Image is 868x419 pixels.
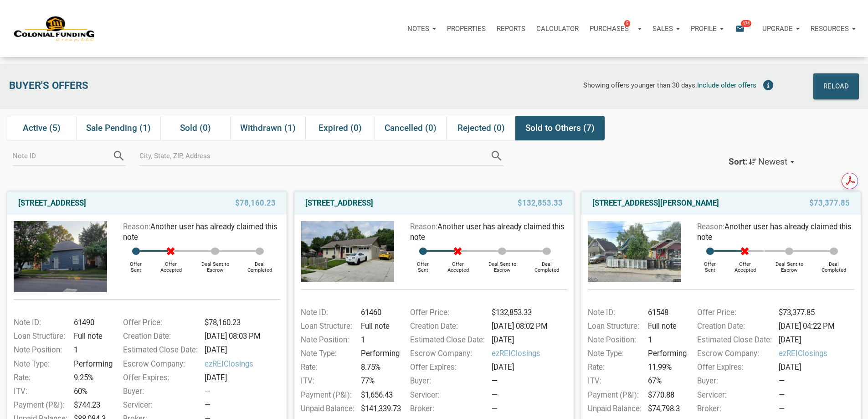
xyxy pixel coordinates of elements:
div: — [205,399,285,411]
div: Escrow Company: [406,348,489,359]
span: Another user has already claimed this note [410,222,565,242]
button: Sort:Newest [719,150,804,175]
div: Servicer: [693,389,776,401]
img: 576834 [588,221,681,282]
div: Deal Sent to Escrow [191,255,240,273]
div: Note ID: [9,317,71,328]
div: Offer Expires: [118,372,202,383]
div: Note ID: [583,307,645,318]
div: Offer Price: [693,307,776,318]
button: Purchases5 [584,15,647,42]
input: City, State, ZIP, Address [139,145,490,166]
div: $73,377.85 [776,307,859,318]
a: Properties [442,15,491,42]
span: Sale Pending (1) [86,123,151,134]
i: search [112,149,126,163]
div: Reload [823,79,849,94]
p: Notes [407,25,429,33]
div: Note Position: [9,344,71,356]
span: 5 [624,20,630,27]
div: Loan Structure: [296,321,358,332]
div: Offer Expires: [406,362,489,373]
a: [STREET_ADDRESS][PERSON_NAME] [592,197,719,208]
a: Calculator [531,15,584,42]
div: [DATE] [201,344,285,356]
a: [STREET_ADDRESS] [18,197,86,208]
div: Note Position: [296,334,358,346]
span: ezREIClosings [492,348,572,359]
span: Showing offers younger than 30 days. [583,81,697,89]
div: Deal Completed [814,255,854,273]
span: Sold to Others (7) [525,123,595,134]
div: Servicer: [406,389,489,401]
span: Cancelled (0) [385,123,437,134]
div: Sale Pending (1) [76,116,160,140]
button: email174 [729,15,757,42]
div: Offer Expires: [693,362,776,373]
div: Payment (P&I): [296,389,358,401]
div: $74,798.3 [645,403,686,414]
span: Reason: [410,222,437,231]
div: Creation Date: [406,321,489,332]
div: — [492,375,572,387]
div: Buyer: [693,375,776,387]
div: Performing [358,348,399,359]
div: $770.88 [645,389,686,401]
div: Deal Sent to Escrow [478,255,527,273]
div: Buyer: [406,375,489,387]
div: — [492,389,572,401]
button: Resources [805,15,861,42]
div: 67% [645,375,686,387]
div: Escrow Company: [693,348,776,359]
a: Profile [685,15,729,42]
div: — [779,375,859,387]
div: Loan Structure: [9,331,71,342]
div: Estimated Close Date: [693,334,776,346]
div: ITV: [9,386,71,397]
input: Note ID [13,145,112,166]
span: Sold (0) [180,123,211,134]
div: Rejected (0) [446,116,515,140]
button: Notes [402,15,442,42]
div: 77% [358,375,399,387]
div: 60% [71,386,112,397]
span: Reason: [123,222,150,231]
div: Deal Completed [527,255,567,273]
div: 61490 [71,317,112,328]
div: Creation Date: [118,331,202,342]
div: Full note [645,321,686,332]
span: $73,377.85 [809,197,850,208]
a: Sales [647,15,685,42]
span: Rejected (0) [457,123,505,134]
p: Purchases [590,25,629,33]
p: Profile [691,25,717,33]
div: $141,339.73 [358,403,399,414]
div: [DATE] [488,362,572,373]
div: Cancelled (0) [375,116,446,140]
div: Servicer: [118,399,202,411]
div: Unpaid Balance: [583,403,645,414]
div: — [205,386,285,397]
div: Rate: [296,362,358,373]
div: Rate: [583,362,645,373]
p: Resources [811,25,849,33]
div: Performing [71,358,112,370]
div: 61460 [358,307,399,318]
span: 174 [741,20,751,27]
div: Payment (P&I): [583,389,645,401]
div: Note ID: [296,307,358,318]
div: $744.23 [71,399,112,411]
div: 11.99% [645,362,686,373]
span: Include older offers [697,81,756,89]
span: Reason: [697,222,724,231]
div: Sort: [729,156,747,167]
div: $78,160.23 [201,317,285,328]
span: Newest [758,156,787,167]
div: [DATE] [488,334,572,346]
i: email [734,23,745,34]
div: Note Type: [583,348,645,359]
div: [DATE] [776,362,859,373]
div: Note Position: [583,334,645,346]
p: Reports [497,25,525,33]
